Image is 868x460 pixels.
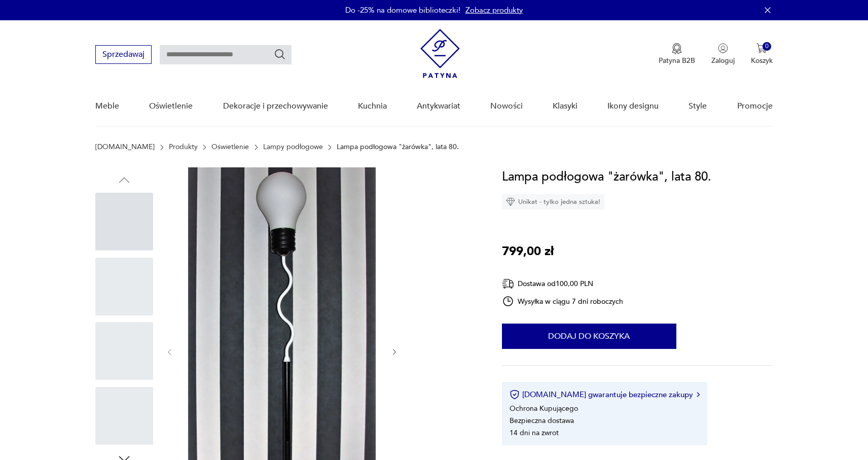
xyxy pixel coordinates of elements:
li: Ochrona Kupującego [510,404,578,413]
button: Dodaj do koszyka [502,324,676,349]
img: Ikona koszyka [756,43,767,53]
div: Dostawa od 100,00 PLN [502,277,624,290]
button: [DOMAIN_NAME] gwarantuje bezpieczne zakupy [510,390,700,400]
img: Ikona certyfikatu [510,390,520,400]
a: Nowości [490,87,523,126]
a: Dekoracje i przechowywanie [223,87,328,126]
li: Bezpieczna dostawa [510,416,574,426]
a: Ikona medaluPatyna B2B [659,43,695,65]
button: Sprzedawaj [95,45,152,64]
a: Oświetlenie [211,143,249,151]
a: Produkty [169,143,198,151]
p: Lampa podłogowa "żarówka", lata 80. [337,143,459,151]
a: Antykwariat [417,87,460,126]
button: Zaloguj [711,43,735,65]
p: Do -25% na domowe biblioteczki! [345,5,460,15]
img: Ikonka użytkownika [718,43,728,53]
div: Wysyłka w ciągu 7 dni roboczych [502,295,624,307]
img: Patyna - sklep z meblami i dekoracjami vintage [420,29,460,78]
a: Klasyki [553,87,577,126]
button: Szukaj [274,48,286,60]
button: 0Koszyk [751,43,773,65]
p: Zaloguj [711,56,735,65]
div: Unikat - tylko jedna sztuka! [502,194,604,209]
li: 14 dni na zwrot [510,428,559,438]
button: Patyna B2B [659,43,695,65]
a: Kuchnia [358,87,387,126]
a: Style [689,87,707,126]
p: Patyna B2B [659,56,695,65]
a: Lampy podłogowe [263,143,323,151]
img: Ikona diamentu [506,197,515,206]
img: Ikona medalu [672,43,682,54]
div: 0 [763,42,771,51]
a: [DOMAIN_NAME] [95,143,155,151]
a: Oświetlenie [149,87,193,126]
img: Ikona dostawy [502,277,514,290]
a: Meble [95,87,119,126]
p: 799,00 zł [502,242,554,261]
a: Sprzedawaj [95,52,152,59]
a: Ikony designu [607,87,659,126]
img: Ikona strzałki w prawo [697,392,700,397]
h1: Lampa podłogowa "żarówka", lata 80. [502,167,711,187]
a: Promocje [737,87,773,126]
a: Zobacz produkty [465,5,523,15]
p: Koszyk [751,56,773,65]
